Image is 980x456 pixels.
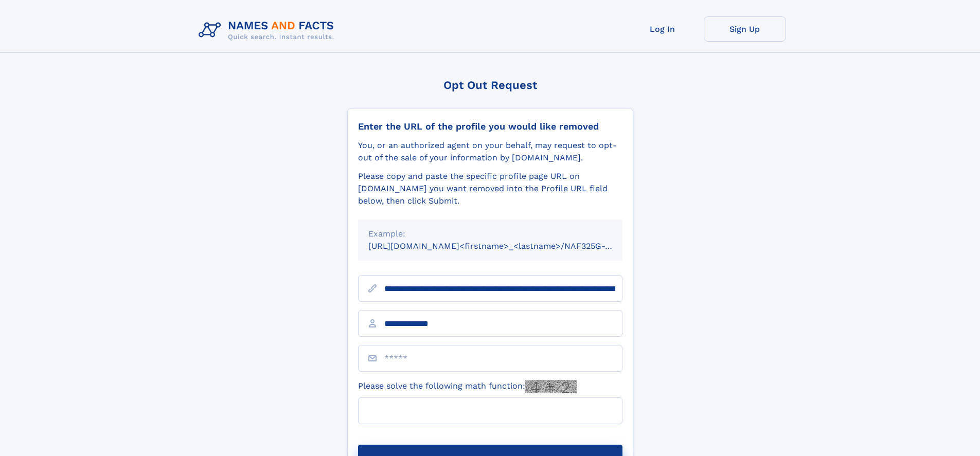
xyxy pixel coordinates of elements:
div: You, or an authorized agent on your behalf, may request to opt-out of the sale of your informatio... [358,139,622,164]
a: Sign Up [704,16,786,42]
div: Please copy and paste the specific profile page URL on [DOMAIN_NAME] you want removed into the Pr... [358,170,622,207]
small: [URL][DOMAIN_NAME]<firstname>_<lastname>/NAF325G-xxxxxxxx [368,241,642,251]
label: Please solve the following math function: [358,380,577,393]
img: Logo Names and Facts [194,16,343,44]
div: Example: [368,228,612,240]
div: Opt Out Request [347,79,633,92]
div: Enter the URL of the profile you would like removed [358,121,622,132]
a: Log In [621,16,704,42]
